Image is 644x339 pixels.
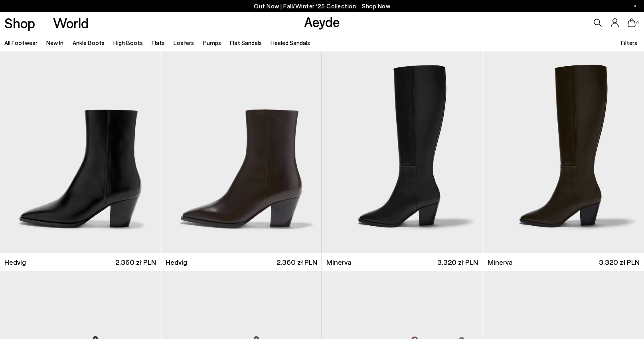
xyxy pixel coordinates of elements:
a: 0 [628,18,636,27]
a: Shop [4,16,35,30]
a: Loafers [174,39,194,46]
a: Heeled Sandals [271,39,310,46]
a: Minerva 3.320 zł PLN [322,253,483,271]
a: Ankle Boots [73,39,105,46]
a: World [53,16,89,30]
p: Out Now | Fall/Winter ‘25 Collection [254,1,390,11]
span: Hedvig [4,257,26,267]
a: Aeyde [304,13,340,30]
a: Flats [152,39,165,46]
span: 2.360 zł PLN [115,257,156,267]
span: Minerva [488,257,513,267]
span: 0 [636,21,640,25]
span: 3.320 zł PLN [437,257,478,267]
a: New In [46,39,63,46]
span: Filters [621,39,637,46]
span: Minerva [326,257,352,267]
a: Hedvig 2.360 zł PLN [161,253,322,271]
img: Minerva High Cowboy Boots [322,51,483,253]
a: Flat Sandals [230,39,262,46]
span: Hedvig [166,257,187,267]
span: 2.360 zł PLN [277,257,317,267]
a: Pumps [203,39,221,46]
img: Hedvig Cowboy Ankle Boots [161,51,322,253]
span: Navigate to /collections/new-in [362,2,390,10]
a: All Footwear [4,39,38,46]
span: 3.320 zł PLN [599,257,640,267]
a: High Boots [113,39,143,46]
